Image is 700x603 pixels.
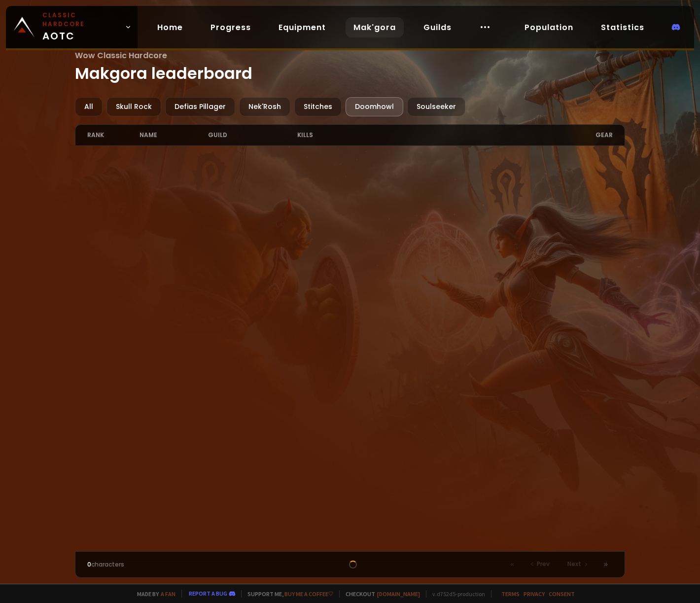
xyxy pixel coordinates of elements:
div: Nek'Rosh [239,97,290,116]
div: gear [350,125,613,145]
div: kills [297,125,350,145]
div: Stitches [294,97,342,116]
small: Classic Hardcore [42,11,121,29]
span: Wow Classic Hardcore [75,49,626,62]
div: All [75,97,103,116]
div: characters [87,560,219,569]
a: [DOMAIN_NAME] [377,590,420,598]
a: Home [149,17,191,37]
a: a fan [161,590,175,598]
a: Privacy [524,590,545,598]
div: Skull Rock [106,97,161,116]
span: 0 [87,560,91,568]
div: Defias Pillager [165,97,235,116]
h1: Makgora leaderboard [75,49,626,85]
a: Equipment [271,17,334,37]
span: Made by [131,590,175,598]
a: Guilds [416,17,459,37]
a: Progress [203,17,259,37]
span: Next [567,560,581,568]
div: guild [208,125,297,145]
span: v. d752d5 - production [426,590,485,598]
div: Doomhowl [346,97,403,116]
span: AOTC [42,11,121,43]
div: name [140,125,208,145]
a: Population [517,17,581,37]
span: Support me, [241,590,333,598]
span: Checkout [339,590,420,598]
a: Mak'gora [346,17,404,37]
a: Consent [549,590,575,598]
a: Classic HardcoreAOTC [6,6,138,48]
a: Statistics [593,17,652,37]
div: Soulseeker [407,97,465,116]
a: Buy me a coffee [284,590,333,598]
a: Terms [501,590,520,598]
div: rank [87,125,140,145]
span: Prev [537,560,550,568]
a: Report a bug [189,590,227,597]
